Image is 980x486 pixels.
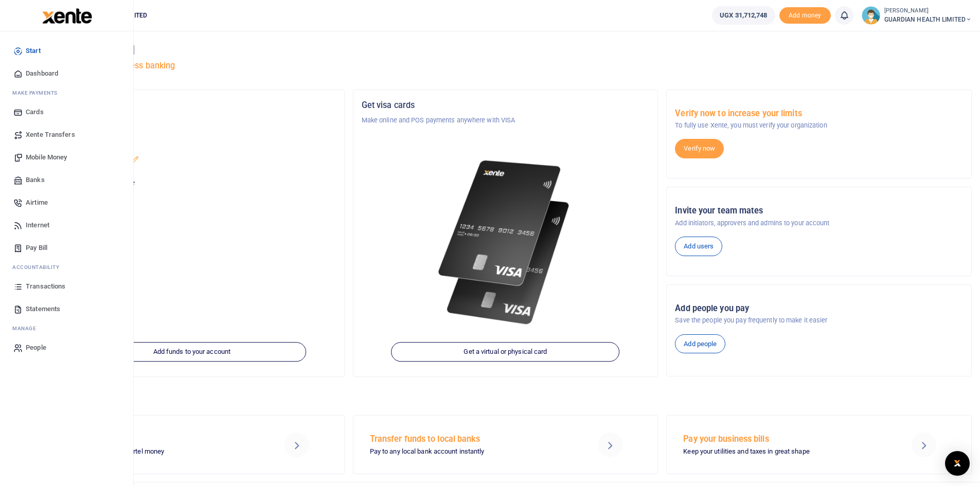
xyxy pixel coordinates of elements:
[26,107,44,117] span: Cards
[48,191,336,201] h5: UGX 31,712,748
[362,115,650,125] p: Make online and POS payments anywhere with VISA
[434,150,578,335] img: xente-_physical_cards.png
[26,343,46,353] span: People
[683,446,885,457] p: Keep your utilities and taxes in great shape
[862,6,880,25] img: profile-user
[675,237,722,256] a: Add users
[20,263,59,271] span: countability
[370,434,572,444] h5: Transfer funds to local banks
[8,123,125,146] a: Xente Transfers
[8,237,125,259] a: Pay Bill
[26,304,60,314] span: Statements
[8,146,125,169] a: Mobile Money
[712,6,775,25] a: UGX 31,712,748
[48,115,336,125] p: GUARDIAN HEALTH LIMITED
[720,10,767,21] span: UGX 31,712,748
[884,7,972,15] small: [PERSON_NAME]
[675,334,725,354] a: Add people
[8,62,125,85] a: Dashboard
[48,100,336,111] h5: Organization
[26,220,49,230] span: Internet
[675,315,963,326] p: Save the people you pay frequently to make it easier
[779,7,831,24] span: Add money
[42,8,92,24] img: logo-large
[48,178,336,188] p: Your current account balance
[8,85,125,101] li: M
[675,303,963,314] h5: Add people you pay
[26,130,75,140] span: Xente Transfers
[26,68,58,79] span: Dashboard
[8,169,125,191] a: Banks
[56,434,258,444] h5: Send Mobile Money
[26,243,47,253] span: Pay Bill
[675,206,963,216] h5: Invite your team mates
[26,175,45,185] span: Banks
[48,155,336,166] p: GUARDIAN HEALTH LIMITED
[39,44,972,56] h4: Hello [PERSON_NAME]
[675,139,724,158] a: Verify now
[675,109,963,119] h5: Verify now to increase your limits
[353,415,658,474] a: Transfer funds to local banks Pay to any local bank account instantly
[675,120,963,131] p: To fully use Xente, you must verify your organization
[8,259,125,275] li: Ac
[708,6,779,25] li: Wallet ballance
[8,336,125,359] a: People
[8,101,125,123] a: Cards
[26,281,65,292] span: Transactions
[26,152,67,163] span: Mobile Money
[779,11,831,19] a: Add money
[362,100,650,111] h5: Get visa cards
[370,446,572,457] p: Pay to any local bank account instantly
[666,415,972,474] a: Pay your business bills Keep your utilities and taxes in great shape
[17,89,58,97] span: ake Payments
[391,343,620,362] a: Get a virtual or physical card
[8,298,125,320] a: Statements
[884,15,972,24] span: GUARDIAN HEALTH LIMITED
[8,320,125,336] li: M
[8,275,125,298] a: Transactions
[683,434,885,444] h5: Pay your business bills
[56,446,258,457] p: MTN mobile money and Airtel money
[26,197,48,208] span: Airtime
[8,40,125,62] a: Start
[862,6,972,25] a: profile-user [PERSON_NAME] GUARDIAN HEALTH LIMITED
[48,140,336,150] h5: Account
[8,191,125,214] a: Airtime
[39,415,345,474] a: Send Mobile Money MTN mobile money and Airtel money
[41,11,92,19] a: logo-small logo-large logo-large
[26,46,41,56] span: Start
[17,325,37,332] span: anage
[39,390,972,402] h4: Make a transaction
[78,343,306,362] a: Add funds to your account
[675,218,963,228] p: Add initiators, approvers and admins to your account
[39,61,972,71] h5: Welcome to better business banking
[945,451,970,476] div: Open Intercom Messenger
[8,214,125,237] a: Internet
[779,7,831,24] li: Toup your wallet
